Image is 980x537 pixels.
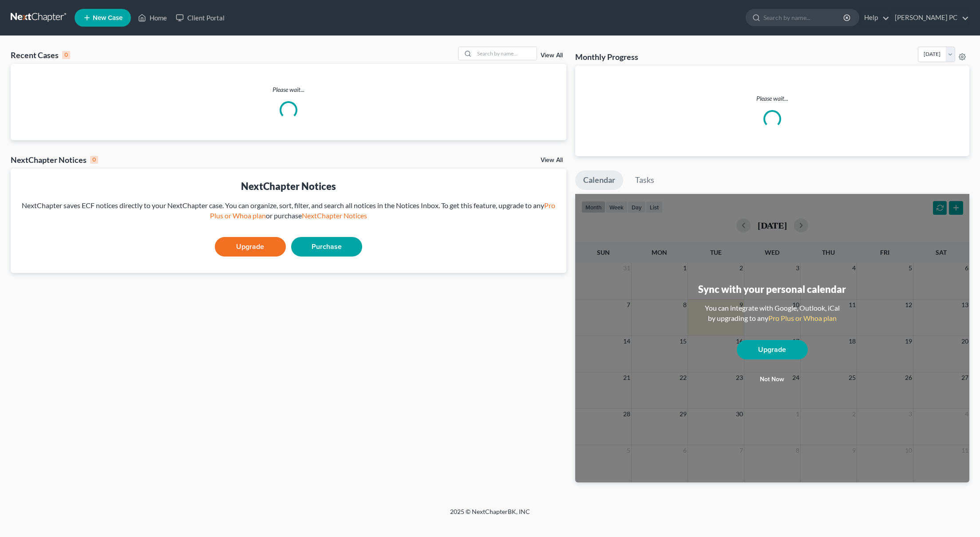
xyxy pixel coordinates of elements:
[541,52,563,59] a: View All
[210,201,555,220] a: Pro Plus or Whoa plan
[737,340,808,359] a: Upgrade
[541,157,563,163] a: View All
[134,10,171,26] a: Home
[701,303,843,324] div: You can integrate with Google, Outlook, iCal by upgrading to any
[18,201,559,221] div: NextChapter saves ECF notices directly to your NextChapter case. You can organize, sort, filter, ...
[890,10,969,26] a: [PERSON_NAME] PC
[768,314,837,322] a: Pro Plus or Whoa plan
[237,507,743,523] div: 2025 © NextChapterBK, INC
[215,237,286,257] a: Upgrade
[291,237,362,257] a: Purchase
[93,15,122,21] span: New Case
[302,211,367,220] a: NextChapter Notices
[860,10,889,26] a: Help
[763,9,845,26] input: Search by name...
[575,51,638,62] h3: Monthly Progress
[11,50,70,60] div: Recent Cases
[62,51,70,59] div: 0
[737,371,808,388] button: Not now
[698,282,846,296] div: Sync with your personal calendar
[90,156,98,164] div: 0
[11,154,98,165] div: NextChapter Notices
[474,47,537,60] input: Search by name...
[18,179,559,193] div: NextChapter Notices
[627,170,662,190] a: Tasks
[575,170,623,190] a: Calendar
[171,10,229,26] a: Client Portal
[11,85,566,94] p: Please wait...
[582,94,962,103] p: Please wait...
